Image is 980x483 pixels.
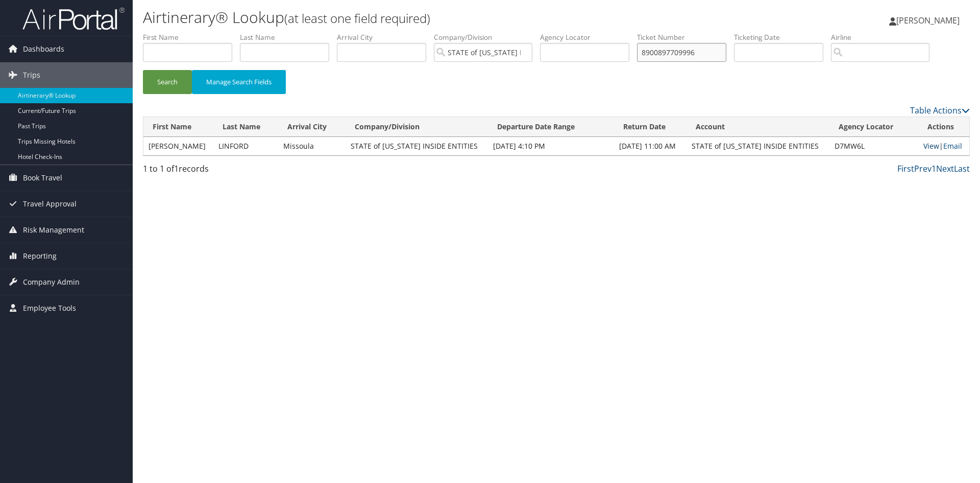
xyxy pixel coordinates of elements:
label: Airline [831,32,937,42]
a: [PERSON_NAME] [889,5,970,36]
td: | [918,137,969,155]
label: First Name [143,32,240,42]
a: 1 [932,163,936,174]
th: Arrival City: activate to sort column ascending [278,117,346,137]
a: View [923,141,939,151]
a: First [897,163,914,174]
td: [DATE] 11:00 AM [614,137,687,155]
label: Agency Locator [540,32,637,42]
a: Last [954,163,970,174]
img: airportal-logo.png [22,7,125,31]
th: Account: activate to sort column ascending [687,117,829,137]
div: 1 to 1 of records [143,163,338,180]
h1: Airtinerary® Lookup [143,7,694,28]
span: Book Travel [23,165,62,191]
th: Departure Date Range: activate to sort column ascending [488,117,614,137]
label: Company/Division [434,32,540,42]
td: STATE of [US_STATE] INSIDE ENTITIES [687,137,829,155]
td: STATE of [US_STATE] INSIDE ENTITIES [346,137,488,155]
td: [PERSON_NAME] [143,137,213,155]
th: Agency Locator: activate to sort column ascending [829,117,919,137]
span: Reporting [23,243,57,269]
th: Company/Division [346,117,488,137]
th: Actions [918,117,969,137]
a: Prev [914,163,932,174]
label: Arrival City [337,32,434,42]
span: Travel Approval [23,191,77,217]
label: Ticketing Date [734,32,831,42]
label: Last Name [240,32,337,42]
td: [DATE] 4:10 PM [488,137,614,155]
span: Employee Tools [23,295,76,321]
a: Next [936,163,954,174]
span: Trips [23,62,40,88]
th: First Name: activate to sort column ascending [143,117,213,137]
td: Missoula [278,137,346,155]
th: Last Name: activate to sort column ascending [213,117,278,137]
button: Search [143,70,192,94]
small: (at least one field required) [284,10,430,27]
a: Table Actions [910,105,970,116]
span: 1 [174,163,179,174]
td: LINFORD [213,137,278,155]
label: Ticket Number [637,32,734,42]
a: Email [943,141,962,151]
span: [PERSON_NAME] [896,15,960,26]
span: Dashboards [23,36,64,62]
td: D7MW6L [829,137,919,155]
button: Manage Search Fields [192,70,286,94]
span: Company Admin [23,269,80,295]
th: Return Date: activate to sort column ascending [614,117,687,137]
span: Risk Management [23,217,84,243]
